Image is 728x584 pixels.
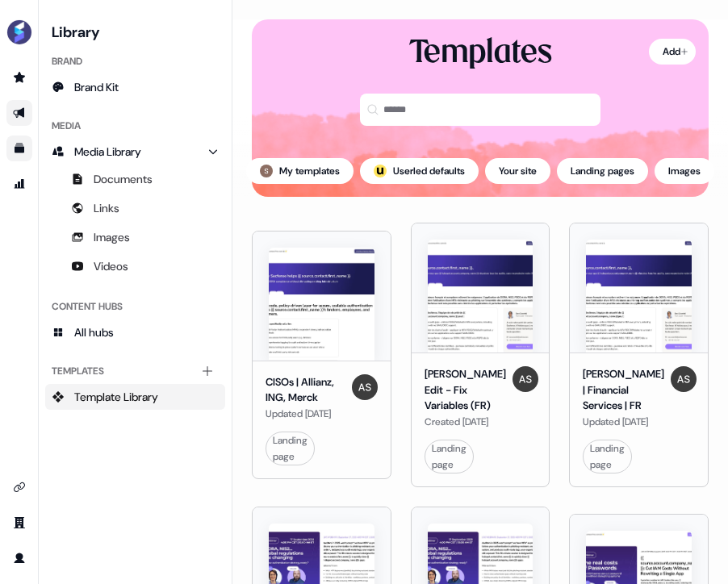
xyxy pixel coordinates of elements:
[583,414,664,430] div: Updated [DATE]
[6,171,32,197] a: Go to attribution
[94,258,128,274] span: Videos
[45,19,225,42] h3: Library
[45,139,225,165] a: Media Library
[513,366,538,392] img: Antoni
[45,113,225,139] div: Media
[374,165,387,177] img: userled logo
[94,229,130,245] span: Images
[45,48,225,74] div: Brand
[45,253,225,279] a: Videos
[352,374,378,400] img: Antoni
[45,319,225,345] a: All hubs
[94,200,119,216] span: Links
[671,366,697,392] img: Antoni
[557,158,648,184] button: Landing pages
[246,158,354,184] button: My templates
[45,224,225,250] a: Images
[6,100,32,126] a: Go to outbound experience
[266,374,345,406] div: CISOs | Allianz, ING, Merck
[252,223,391,487] button: CISOs | Allianz, ING, MerckCISOs | Allianz, ING, MerckUpdated [DATE]AntoniLanding page
[6,474,32,500] a: Go to integrations
[425,366,506,414] div: [PERSON_NAME] Edit - Fix Variables (FR)
[409,32,552,74] div: Templates
[432,440,467,473] div: Landing page
[586,240,692,352] img: Sara | Financial Services | FR
[569,223,709,487] button: Sara | Financial Services | FR[PERSON_NAME] | Financial Services | FRUpdated [DATE]AntoniLanding ...
[45,384,225,410] a: Template Library
[45,294,225,319] div: Content Hubs
[655,158,714,184] button: Images
[74,324,114,340] span: All hubs
[485,158,550,184] button: Your site
[266,406,345,422] div: Updated [DATE]
[649,39,696,65] button: Add
[425,414,506,430] div: Created [DATE]
[6,65,32,90] a: Go to prospects
[45,74,225,100] a: Brand Kit
[273,432,308,465] div: Landing page
[269,248,374,361] img: CISOs | Allianz, ING, Merck
[374,165,387,177] div: ;
[6,136,32,161] a: Go to templates
[94,171,153,187] span: Documents
[428,240,533,352] img: Ryan Edit - Fix Variables (FR)
[6,545,32,571] a: Go to profile
[411,223,550,487] button: Ryan Edit - Fix Variables (FR)[PERSON_NAME] Edit - Fix Variables (FR)Created [DATE]AntoniLanding ...
[45,358,225,384] div: Templates
[74,389,158,405] span: Template Library
[590,440,625,473] div: Landing page
[45,195,225,221] a: Links
[45,166,225,192] a: Documents
[74,144,141,160] span: Media Library
[260,165,273,177] img: Sara
[360,158,479,184] button: userled logo;Userled defaults
[583,366,664,414] div: [PERSON_NAME] | Financial Services | FR
[6,510,32,536] a: Go to team
[74,79,119,95] span: Brand Kit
